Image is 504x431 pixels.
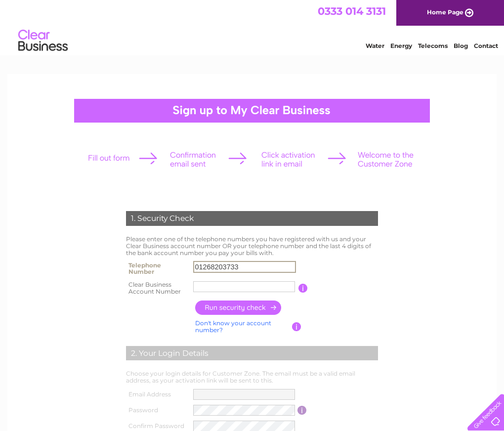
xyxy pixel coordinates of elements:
[124,259,191,278] th: Telephone Number
[318,5,386,17] a: 0333 014 3131
[390,42,412,49] a: Energy
[292,322,301,331] input: Information
[195,319,271,334] a: Don't know your account number?
[454,42,468,49] a: Blog
[124,387,191,402] th: Email Address
[19,5,486,48] div: Clear Business is a trading name of Verastar Limited (registered in [GEOGRAPHIC_DATA] No. 3667643...
[474,42,498,49] a: Contact
[124,402,191,418] th: Password
[297,406,307,415] input: Information
[366,42,384,49] a: Water
[124,278,191,298] th: Clear Business Account Number
[298,284,308,293] input: Information
[126,346,378,361] div: 2. Your Login Details
[18,26,68,56] img: logo.png
[124,233,380,259] td: Please enter one of the telephone numbers you have registered with us and your Clear Business acc...
[418,42,448,49] a: Telecoms
[126,211,378,226] div: 1. Security Check
[124,368,380,387] td: Choose your login details for Customer Zone. The email must be a valid email address, as your act...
